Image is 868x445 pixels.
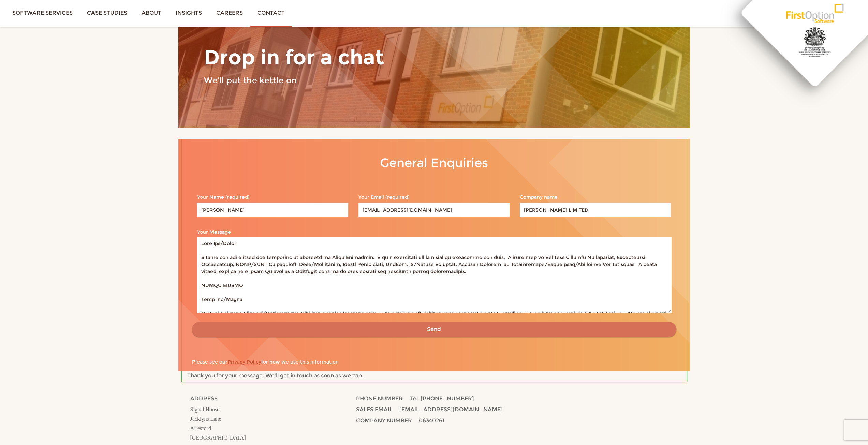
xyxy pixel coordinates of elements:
[399,406,503,413] span: [EMAIL_ADDRESS][DOMAIN_NAME]
[192,359,339,365] span: Please see our for how we use this information
[192,139,676,187] legend: General Enquiries
[192,192,353,222] label: Your Name (required)
[190,405,305,414] p: Signal House
[197,237,671,313] textarea: Your Message
[356,416,636,427] p: COMPANY NUMBER
[356,394,636,405] p: PHONE NUMBER
[204,73,550,87] p: We’ll put the kettle on
[197,203,348,217] input: Your Name (required)
[356,405,636,416] p: SALES EMAIL
[192,226,676,317] label: Your Message
[190,424,305,433] p: Alresford
[520,203,671,217] input: Company name
[190,414,305,424] p: Jacklyns Lane
[190,433,305,443] p: [GEOGRAPHIC_DATA]
[353,192,515,222] label: Your Email (required)
[199,46,670,69] h1: Drop in for a chat
[192,322,676,337] input: Send
[410,395,474,402] span: Tel. [PHONE_NUMBER]
[419,417,444,424] span: 06340261
[190,394,305,405] p: ADDRESS
[178,26,690,128] div: Signal House, Alresford, Hampshire
[515,192,676,222] label: Company name
[178,139,690,382] form: Contact form
[358,203,510,217] input: Your Email (required)
[227,359,261,365] a: Privacy Policy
